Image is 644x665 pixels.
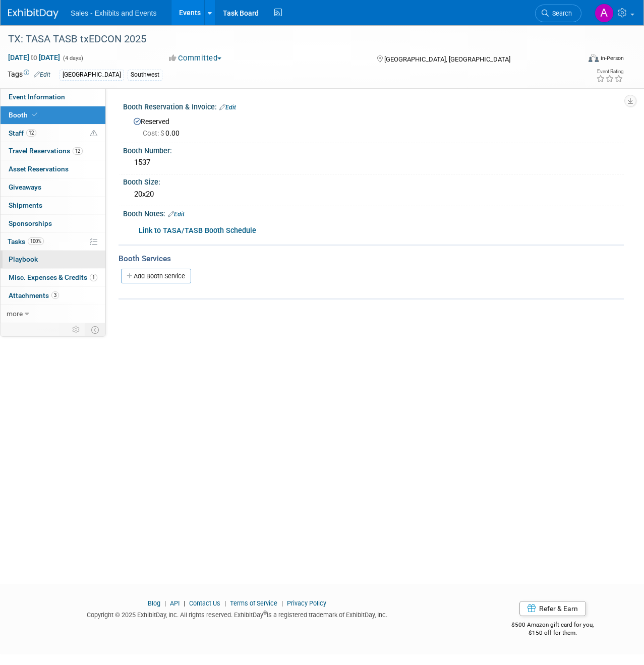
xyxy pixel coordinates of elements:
span: 1 [90,274,97,281]
span: Shipments [9,201,42,209]
div: In-Person [600,54,624,62]
a: API [170,599,180,607]
a: Privacy Policy [287,599,326,607]
span: Travel Reservations [9,147,83,155]
span: Event Information [9,93,65,101]
a: Sponsorships [1,215,105,232]
a: Link to TASA/TASB Booth Schedule [139,226,256,235]
div: Booth Number: [123,143,624,156]
div: Event Rating [596,69,623,74]
td: Tags [8,69,50,81]
div: [GEOGRAPHIC_DATA] [60,70,124,80]
span: Tasks [8,237,44,246]
a: Attachments3 [1,287,105,305]
span: Booth [9,111,39,119]
span: Search [549,10,572,17]
img: ExhibitDay [8,9,58,19]
a: Refer & Earn [519,601,586,616]
div: 20x20 [131,187,616,202]
div: Booth Size: [123,174,624,187]
button: Committed [165,53,225,64]
div: TX: TASA TASB txEDCON 2025 [5,30,571,48]
span: Sponsorships [9,219,52,227]
a: Edit [34,71,50,78]
span: [GEOGRAPHIC_DATA], [GEOGRAPHIC_DATA] [384,55,510,63]
span: Asset Reservations [9,165,69,173]
a: Event Information [1,88,105,106]
a: Tasks100% [1,233,105,251]
span: Potential Scheduling Conflict -- at least one attendee is tagged in another overlapping event. [90,129,97,138]
div: Event Format [534,52,624,68]
i: Booth reservation complete [32,112,37,117]
a: more [1,305,105,323]
span: 100% [28,237,44,245]
a: Giveaways [1,178,105,196]
a: Travel Reservations12 [1,142,105,160]
a: Asset Reservations [1,160,105,178]
a: Booth [1,106,105,124]
div: $150 off for them. [481,629,624,637]
span: Giveaways [9,183,41,191]
span: | [279,599,285,607]
span: to [29,53,39,62]
span: Playbook [9,255,38,263]
a: Shipments [1,197,105,214]
span: more [7,310,23,318]
span: Misc. Expenses & Credits [9,273,97,281]
a: Edit [219,104,236,111]
span: | [162,599,168,607]
div: Booth Notes: [123,206,624,219]
a: Edit [168,211,185,218]
img: Format-Inperson.png [589,54,599,62]
div: $500 Amazon gift card for you, [481,614,624,637]
a: Staff12 [1,125,105,142]
span: Cost: $ [143,129,165,137]
span: 12 [26,129,36,137]
a: Terms of Service [230,599,277,607]
div: Southwest [128,70,162,80]
span: | [181,599,188,607]
sup: ® [263,610,267,616]
div: Booth Services [119,253,624,264]
span: [DATE] [DATE] [8,53,61,62]
span: Sales - Exhibits and Events [71,9,156,17]
div: Booth Reservation & Invoice: [123,99,624,112]
div: Copyright © 2025 ExhibitDay, Inc. All rights reserved. ExhibitDay is a registered trademark of Ex... [8,608,466,620]
a: Blog [148,599,160,607]
div: Reserved [131,114,616,138]
span: 12 [73,147,83,155]
a: Misc. Expenses & Credits1 [1,269,105,286]
span: (4 days) [62,55,83,62]
span: 3 [51,291,59,299]
div: 1537 [131,155,616,170]
span: 0.00 [143,129,184,137]
a: Playbook [1,251,105,268]
span: Attachments [9,291,59,299]
td: Personalize Event Tab Strip [68,323,85,336]
td: Toggle Event Tabs [85,323,106,336]
img: Albert Martinez [595,4,614,23]
a: Search [535,5,581,22]
span: | [222,599,228,607]
span: Staff [9,129,36,137]
a: Add Booth Service [121,269,191,283]
a: Contact Us [189,599,220,607]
